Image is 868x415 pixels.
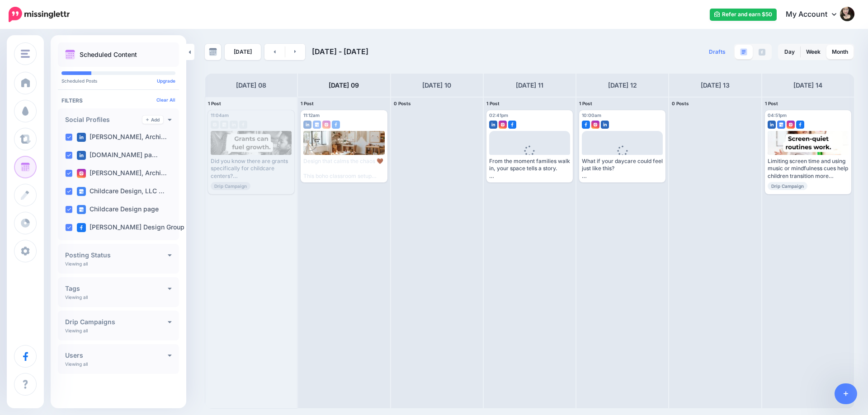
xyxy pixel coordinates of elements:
[517,145,542,169] div: Loading
[489,112,508,118] span: 02:41pm
[77,205,86,214] img: google_business-square.png
[740,48,747,56] img: paragraph-boxed.png
[65,285,168,292] h4: Tags
[157,78,175,84] a: Upgrade
[329,80,359,91] h4: [DATE] 09
[303,158,384,180] div: Design that calms the chaos 🤎 This boho classroom setup blends warmth, function, and a whole lot ...
[701,80,730,91] h4: [DATE] 13
[65,352,168,359] h4: Users
[211,182,250,190] span: Drip Campaign
[65,328,88,333] p: Viewing all
[759,49,765,56] img: facebook-grey-square.png
[225,44,261,60] a: [DATE]
[236,80,266,91] h4: [DATE] 08
[239,121,247,129] img: facebook-grey-square.png
[80,51,137,58] p: Scheduled Content
[768,158,849,180] div: Limiting screen time and using music or mindfulness cues help children transition more smoothly b...
[230,121,238,129] img: linkedin-grey-square.png
[422,80,451,91] h4: [DATE] 10
[211,112,229,118] span: 11:04am
[777,121,785,129] img: google_business-square.png
[801,45,826,59] a: Week
[211,121,219,129] img: instagram-grey-square.png
[303,121,311,129] img: linkedin-square.png
[65,261,88,266] p: Viewing all
[768,182,807,190] span: Drip Campaign
[77,169,86,178] img: instagram-square.png
[77,151,158,160] label: [DOMAIN_NAME] pa…
[77,169,167,178] label: [PERSON_NAME], Archi…
[77,133,167,142] label: [PERSON_NAME], Archi…
[312,47,368,56] span: [DATE] - [DATE]
[394,101,411,106] span: 0 Posts
[765,101,778,106] span: 1 Post
[489,158,570,180] div: From the moment families walk in, your space tells a story. These photos capture the kind of desi...
[582,112,601,118] span: 10:00am
[211,158,292,180] div: Did you know there are grants specifically for childcare centers? Learn how to access funding and...
[301,101,314,106] span: 1 Post
[77,223,86,232] img: facebook-square.png
[77,151,86,160] img: linkedin-square.png
[777,4,854,26] a: My Account
[65,319,168,325] h4: Drip Campaigns
[77,133,86,142] img: linkedin-square.png
[703,44,731,60] a: Drafts
[303,112,320,118] span: 11:12am
[77,205,159,214] label: Childcare Design page
[768,112,787,118] span: 04:51pm
[579,101,592,106] span: 1 Post
[313,121,321,129] img: google_business-square.png
[209,48,217,56] img: calendar-grey-darker.png
[142,116,163,124] a: Add
[710,9,777,21] a: Refer and earn $50
[77,187,165,196] label: Childcare Design, LLC …
[208,101,221,106] span: 1 Post
[77,187,86,196] img: google_business-square.png
[787,121,795,129] img: instagram-square.png
[709,49,726,55] span: Drafts
[768,121,776,129] img: linkedin-square.png
[156,97,175,103] a: Clear All
[499,121,507,129] img: instagram-square.png
[508,121,516,129] img: facebook-square.png
[322,121,330,129] img: instagram-square.png
[61,79,175,83] p: Scheduled Posts
[65,50,75,60] img: calendar.png
[610,145,635,169] div: Loading
[582,158,663,180] div: What if your daycare could feel just like this? From playful curb appeal to purposeful layouts, e...
[582,121,590,129] img: facebook-square.png
[65,361,88,367] p: Viewing all
[65,252,168,258] h4: Posting Status
[21,50,30,58] img: menu.png
[601,121,609,129] img: linkedin-square.png
[608,80,637,91] h4: [DATE] 12
[591,121,599,129] img: instagram-square.png
[793,80,822,91] h4: [DATE] 14
[77,223,196,232] label: [PERSON_NAME] Design Group L…
[672,101,689,106] span: 0 Posts
[65,294,88,300] p: Viewing all
[796,121,804,129] img: facebook-square.png
[516,80,543,91] h4: [DATE] 11
[65,117,142,123] h4: Social Profiles
[9,7,70,22] img: Missinglettr
[826,45,854,59] a: Month
[332,121,340,129] img: facebook-square.png
[779,45,800,59] a: Day
[61,97,175,104] h4: Filters
[220,121,228,129] img: google_business-grey-square.png
[489,121,497,129] img: linkedin-square.png
[486,101,500,106] span: 1 Post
